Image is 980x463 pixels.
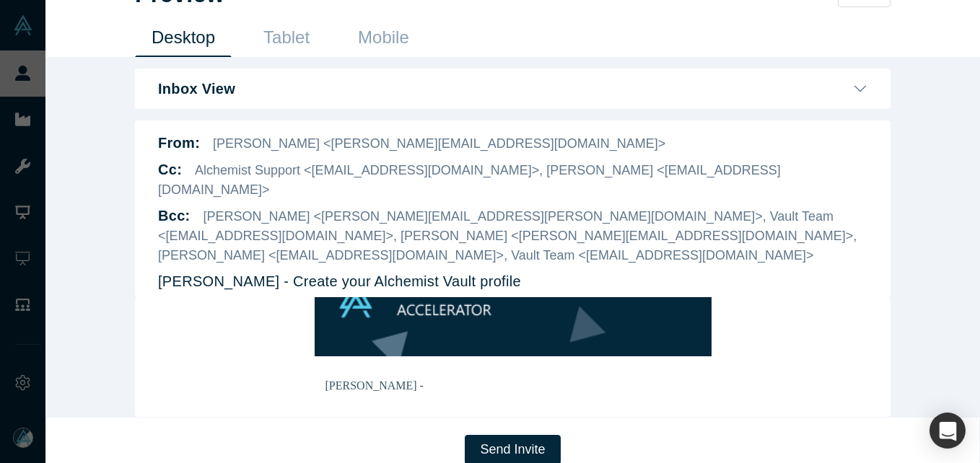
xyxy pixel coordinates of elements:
p: I am writing to tell you about the , and invite you to “plug in” at whatever level feels right. [167,105,543,136]
b: Inbox View [158,80,235,97]
p: [PERSON_NAME] - Create your Alchemist Vault profile [158,270,521,292]
a: Alchemist Accelerator [320,107,423,119]
b: From: [158,135,200,151]
a: Tablet [247,23,326,57]
div: [PERSON_NAME] - [167,81,543,340]
span: Alchemist Support <[EMAIL_ADDRESS][DOMAIN_NAME]>, [PERSON_NAME] <[EMAIL_ADDRESS][DOMAIN_NAME]> [158,163,781,197]
iframe: DemoDay Email Preview [158,297,867,405]
span: [PERSON_NAME] <[PERSON_NAME][EMAIL_ADDRESS][DOMAIN_NAME]> [213,136,665,151]
a: Mobile [341,23,426,57]
a: Desktop [135,23,232,57]
b: Cc : [158,162,182,177]
button: Inbox View [158,80,867,97]
b: Bcc : [158,208,191,224]
span: [PERSON_NAME] <[PERSON_NAME][EMAIL_ADDRESS][PERSON_NAME][DOMAIN_NAME]>, Vault Team <[EMAIL_ADDRES... [158,209,857,263]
